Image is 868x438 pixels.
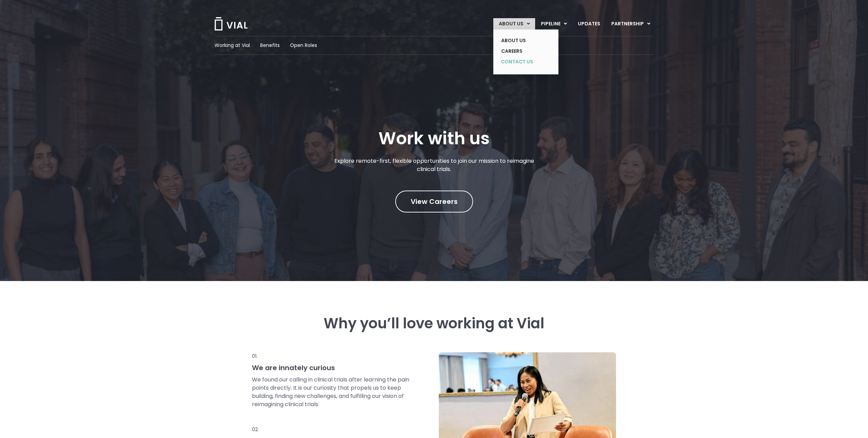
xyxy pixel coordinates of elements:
[327,157,541,173] p: Explore remote-first, flexible opportunities to join our mission to reimagine clinical trials.
[572,18,605,30] a: UPDATES
[260,42,280,49] a: Benefits
[496,35,546,46] a: ABOUT US
[535,18,572,30] a: PIPELINEMenu Toggle
[493,18,535,30] a: ABOUT USMenu Toggle
[411,197,458,206] span: View Careers
[252,376,410,409] p: We found our calling in clinical trials after learning the pain points directly. It is our curios...
[215,42,250,49] a: Working at Vial
[252,363,410,372] h3: We are innately curious
[214,17,248,31] img: Vial Logo
[496,46,546,57] a: CAREERS
[252,352,410,360] p: 01.
[496,57,546,68] a: CONTACT US
[252,315,616,332] h3: Why you’ll love working at Vial
[606,18,656,30] a: PARTNERSHIPMenu Toggle
[252,426,410,433] p: 02.
[395,191,473,212] a: View Careers
[290,42,317,49] a: Open Roles
[378,129,490,148] h1: Work with us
